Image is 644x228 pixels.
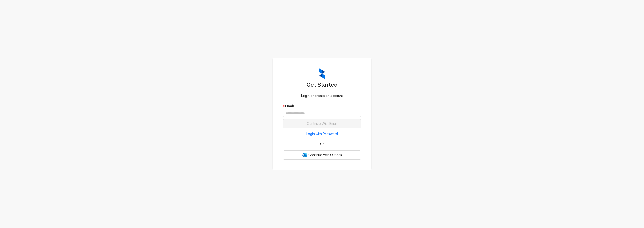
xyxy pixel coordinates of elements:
[319,68,325,79] img: ZumaIcon
[283,150,361,160] button: OutlookContinue with Outlook
[308,152,342,158] span: Continue with Outlook
[317,141,327,147] span: Or
[283,81,361,88] h3: Get Started
[283,130,361,138] button: Login with Password
[283,119,361,128] button: Continue With Email
[306,131,338,136] span: Login with Password
[283,103,361,109] div: Email
[283,93,361,98] div: Login or create an account
[302,153,307,157] img: Outlook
